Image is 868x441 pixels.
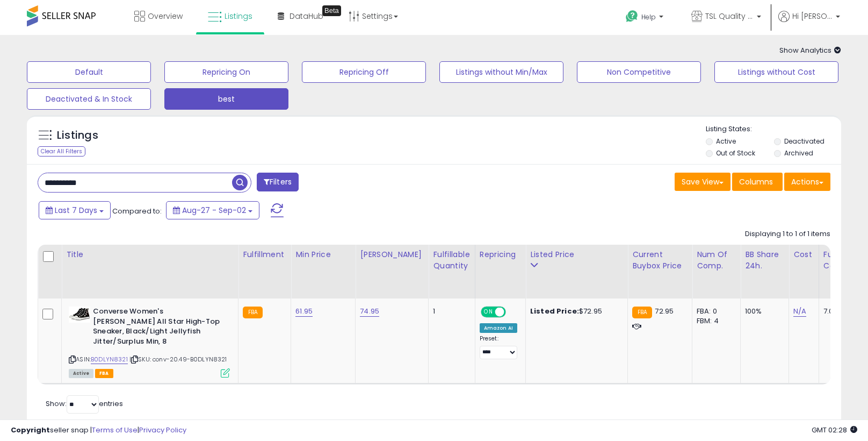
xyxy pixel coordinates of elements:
[778,11,840,35] a: Hi [PERSON_NAME]
[139,425,186,435] a: Privacy Policy
[257,173,299,191] button: Filters
[480,323,517,333] div: Amazon AI
[166,201,259,219] button: Aug-27 - Sep-02
[290,11,323,22] span: DataHub
[697,316,732,326] div: FBM: 4
[706,124,841,134] p: Listing States:
[11,425,50,435] strong: Copyright
[632,307,652,318] small: FBA
[705,11,754,22] span: TSL Quality Products
[745,249,784,272] div: BB Share 24h.
[812,425,857,435] span: 2025-09-12 02:28 GMT
[577,61,701,83] button: Non Competitive
[295,306,313,317] a: 61.95
[164,88,288,110] button: best
[823,307,861,316] div: 7.08
[530,306,579,316] b: Listed Price:
[697,307,732,316] div: FBA: 0
[164,61,288,83] button: Repricing On
[322,5,341,16] div: Tooltip anchor
[697,249,736,272] div: Num of Comp.
[66,249,234,260] div: Title
[95,369,113,378] span: FBA
[243,249,286,260] div: Fulfillment
[675,173,730,191] button: Save View
[55,205,97,216] span: Last 7 Days
[732,173,783,191] button: Columns
[302,61,426,83] button: Repricing Off
[69,307,230,376] div: ASIN:
[69,369,93,378] span: All listings currently available for purchase on Amazon
[46,399,123,409] span: Show: entries
[784,173,830,191] button: Actions
[225,11,252,22] span: Listings
[182,205,246,216] span: Aug-27 - Sep-02
[745,229,830,239] div: Displaying 1 to 1 of 1 items
[243,307,263,318] small: FBA
[129,355,227,364] span: | SKU: conv-20.49-B0DLYN8321
[530,249,623,260] div: Listed Price
[92,425,138,435] a: Terms of Use
[27,61,151,83] button: Default
[433,249,470,272] div: Fulfillable Quantity
[57,128,98,143] h5: Listings
[655,306,674,316] span: 72.95
[295,249,351,260] div: Min Price
[625,10,639,23] i: Get Help
[784,137,824,146] label: Deactivated
[112,206,162,216] span: Compared to:
[793,249,814,260] div: Cost
[632,249,688,272] div: Current Buybox Price
[504,308,521,317] span: OFF
[148,11,183,22] span: Overview
[91,355,128,364] a: B0DLYN8321
[11,425,186,436] div: seller snap | |
[433,307,466,316] div: 1
[482,308,495,317] span: ON
[784,148,813,158] label: Archived
[617,2,674,35] a: Help
[823,249,865,272] div: Fulfillment Cost
[39,201,111,219] button: Last 7 Days
[716,148,755,158] label: Out of Stock
[439,61,563,83] button: Listings without Min/Max
[360,249,424,260] div: [PERSON_NAME]
[360,306,379,317] a: 74.95
[480,335,517,359] div: Preset:
[69,307,90,323] img: 41RtqryyAaL._SL40_.jpg
[480,249,521,260] div: Repricing
[793,306,806,317] a: N/A
[716,137,736,146] label: Active
[93,307,223,349] b: Converse Women's [PERSON_NAME] All Star High-Top Sneaker, Black/Light Jellyfish Jitter/Surplus Mi...
[38,146,85,157] div: Clear All Filters
[714,61,838,83] button: Listings without Cost
[530,307,619,316] div: $72.95
[27,88,151,110] button: Deactivated & In Stock
[641,12,656,22] span: Help
[745,307,780,316] div: 100%
[792,11,833,22] span: Hi [PERSON_NAME]
[779,45,841,55] span: Show Analytics
[739,176,773,187] span: Columns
